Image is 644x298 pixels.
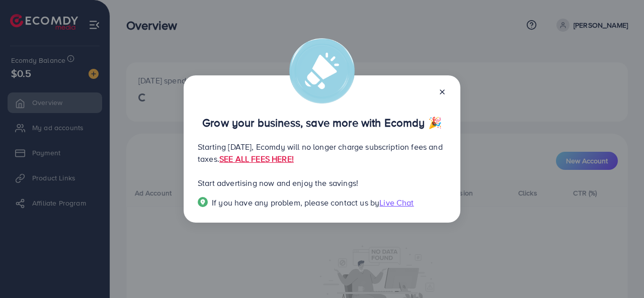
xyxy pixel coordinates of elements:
img: Popup guide [198,197,208,207]
span: Live Chat [379,197,414,208]
p: Start advertising now and enjoy the savings! [198,177,446,189]
span: If you have any problem, please contact us by [212,197,379,208]
a: SEE ALL FEES HERE! [219,153,294,164]
p: Grow your business, save more with Ecomdy 🎉 [198,117,446,129]
p: Starting [DATE], Ecomdy will no longer charge subscription fees and taxes. [198,141,446,165]
img: alert [289,38,355,104]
